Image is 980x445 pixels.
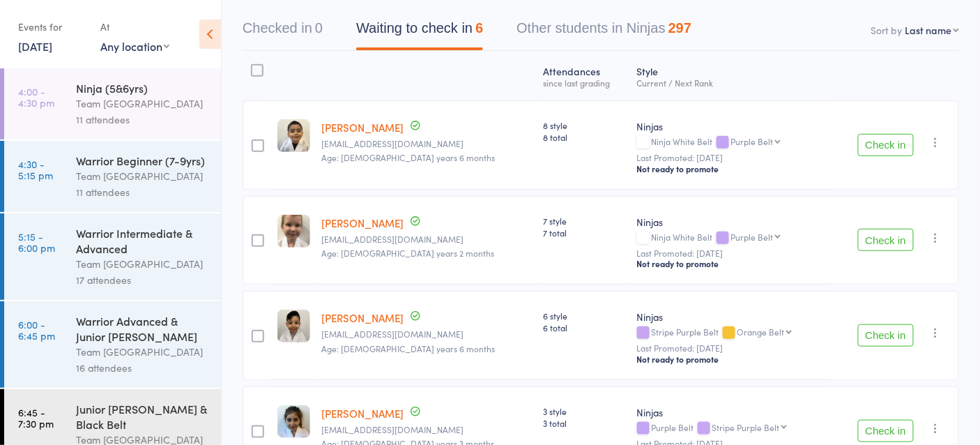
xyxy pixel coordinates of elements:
[18,15,86,38] div: Events for
[543,405,626,417] span: 3 style
[731,137,774,146] div: Purple Belt
[637,327,825,339] div: Stripe Purple Belt
[858,229,914,251] button: Check in
[277,119,310,152] img: image1753422311.png
[277,310,310,342] img: image1722639336.png
[76,256,209,272] div: Team [GEOGRAPHIC_DATA]
[100,15,169,38] div: At
[321,310,404,325] a: [PERSON_NAME]
[858,134,914,156] button: Check in
[18,319,55,341] time: 6:00 - 6:45 pm
[543,131,626,143] span: 8 total
[637,343,825,353] small: Last Promoted: [DATE]
[321,151,495,163] span: Age: [DEMOGRAPHIC_DATA] years 6 months
[76,360,209,376] div: 16 attendees
[637,119,825,133] div: Ninjas
[543,119,626,131] span: 8 style
[858,420,914,442] button: Check in
[637,78,825,87] div: Current / Next Rank
[637,258,825,269] div: Not ready to promote
[321,425,532,435] small: nadiadisalvatore@live.com
[76,153,209,168] div: Warrior Beginner (7-9yrs)
[543,215,626,227] span: 7 style
[516,13,691,50] button: Other students in Ninjas297
[76,168,209,184] div: Team [GEOGRAPHIC_DATA]
[321,329,532,339] small: amanda_sassine90@hotmail.com
[76,272,209,288] div: 17 attendees
[243,13,323,50] button: Checked in0
[321,342,495,354] span: Age: [DEMOGRAPHIC_DATA] years 6 months
[637,153,825,163] small: Last Promoted: [DATE]
[905,23,952,37] div: Last name
[356,13,483,50] button: Waiting to check in6
[4,301,221,388] a: 6:00 -6:45 pmWarrior Advanced & Junior [PERSON_NAME]Team [GEOGRAPHIC_DATA]16 attendees
[637,232,825,244] div: Ninja White Belt
[637,215,825,229] div: Ninjas
[100,38,169,54] div: Any location
[637,137,825,149] div: Ninja White Belt
[637,310,825,324] div: Ninjas
[668,20,691,36] div: 297
[315,20,323,36] div: 0
[76,313,209,344] div: Warrior Advanced & Junior [PERSON_NAME]
[321,216,404,230] a: [PERSON_NAME]
[4,213,221,300] a: 5:15 -6:00 pmWarrior Intermediate & AdvancedTeam [GEOGRAPHIC_DATA]17 attendees
[637,163,825,174] div: Not ready to promote
[76,225,209,256] div: Warrior Intermediate & Advanced
[858,324,914,347] button: Check in
[76,401,209,432] div: Junior [PERSON_NAME] & Black Belt
[543,227,626,239] span: 7 total
[76,112,209,128] div: 11 attendees
[4,141,221,212] a: 4:30 -5:15 pmWarrior Beginner (7-9yrs)Team [GEOGRAPHIC_DATA]11 attendees
[637,405,825,419] div: Ninjas
[321,234,532,244] small: ratajczakmonika82@gmail.com
[737,327,785,336] div: Orange Belt
[277,405,310,438] img: image1746770089.png
[277,215,310,248] img: image1754028009.png
[321,247,494,259] span: Age: [DEMOGRAPHIC_DATA] years 2 months
[18,38,52,54] a: [DATE]
[543,78,626,87] div: since last grading
[731,232,774,241] div: Purple Belt
[18,86,54,108] time: 4:00 - 4:30 pm
[76,184,209,200] div: 11 attendees
[321,406,404,421] a: [PERSON_NAME]
[631,57,831,94] div: Style
[18,407,54,429] time: 6:45 - 7:30 pm
[712,423,780,432] div: Stripe Purple Belt
[543,417,626,429] span: 3 total
[637,354,825,365] div: Not ready to promote
[76,96,209,112] div: Team [GEOGRAPHIC_DATA]
[543,310,626,322] span: 6 style
[321,139,532,149] small: jeid0837@gmail.com
[76,344,209,360] div: Team [GEOGRAPHIC_DATA]
[18,231,55,253] time: 5:15 - 6:00 pm
[543,322,626,333] span: 6 total
[637,248,825,258] small: Last Promoted: [DATE]
[321,120,404,135] a: [PERSON_NAME]
[475,20,483,36] div: 6
[637,423,825,435] div: Purple Belt
[18,158,53,181] time: 4:30 - 5:15 pm
[4,68,221,139] a: 4:00 -4:30 pmNinja (5&6yrs)Team [GEOGRAPHIC_DATA]11 attendees
[537,57,631,94] div: Atten­dances
[76,80,209,96] div: Ninja (5&6yrs)
[871,23,903,37] label: Sort by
